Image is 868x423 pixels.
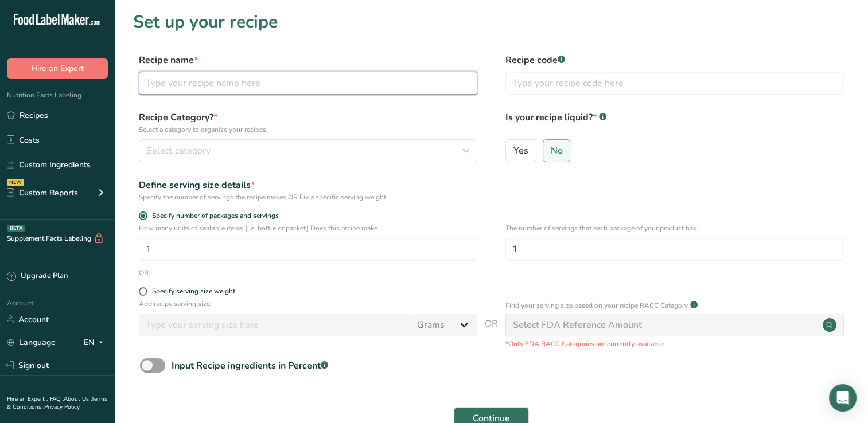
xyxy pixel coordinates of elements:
div: Define serving size details [139,178,477,192]
a: Terms & Conditions . [7,395,107,411]
p: Select a category to organize your recipes [139,124,477,135]
div: BETA [7,225,25,232]
button: Select category [139,139,477,162]
div: Input Recipe ingredients in Percent [172,359,328,373]
p: Find your serving size based on your recipe RACC Category [505,300,688,311]
input: Type your serving size here [139,314,410,336]
div: Specify serving size weight [152,287,235,296]
div: EN [84,335,108,349]
span: Specify number of packages and servings [147,211,279,220]
input: Type your recipe code here [505,72,844,95]
p: The number of servings that each package of your product has. [505,223,844,233]
div: Custom Reports [7,187,78,199]
span: Yes [513,145,528,156]
button: Hire an Expert [7,58,108,79]
label: Recipe Category? [139,111,477,135]
a: FAQ . [50,395,64,403]
a: Privacy Policy [44,403,80,411]
a: Hire an Expert . [7,395,48,403]
h1: Set up your recipe [133,9,850,35]
div: Open Intercom Messenger [829,384,857,412]
a: Language [7,332,56,352]
input: Type your recipe name here [139,72,477,95]
p: How many units of sealable items (i.e. bottle or packet) Does this recipe make. [139,223,477,233]
label: Recipe code [505,53,844,67]
label: Is your recipe liquid? [505,111,844,135]
p: Add recipe serving size. [139,299,477,309]
div: Specify the number of servings the recipe makes OR Fix a specific serving weight [139,192,477,202]
p: *Only FDA RACC Categories are currently available [505,339,844,349]
span: Select category [146,144,211,158]
span: OR [485,317,498,349]
div: OR [139,268,149,278]
div: Select FDA Reference Amount [513,318,642,332]
span: No [550,145,562,156]
a: About Us . [64,395,91,403]
label: Recipe name [139,53,477,67]
div: Upgrade Plan [7,271,68,282]
div: NEW [7,179,24,186]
